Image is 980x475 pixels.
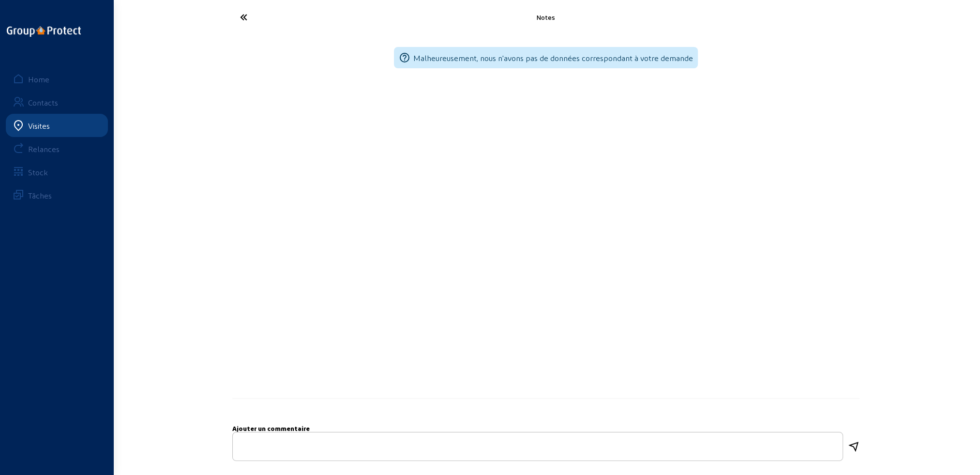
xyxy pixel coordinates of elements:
div: Relances [28,144,60,153]
div: Notes [333,13,759,21]
div: Tâches [28,191,52,200]
a: Contacts [6,91,108,114]
div: Home [28,75,49,84]
a: Stock [6,160,108,184]
a: Home [6,67,108,91]
mat-icon: help_outline [399,52,410,63]
a: Relances [6,137,108,160]
div: Stock [28,168,48,177]
a: Visites [6,114,108,137]
div: Contacts [28,98,58,107]
div: Visites [28,121,50,130]
a: Tâches [6,184,108,207]
span: Malheureusement, nous n'avons pas de données correspondant à votre demande [413,53,693,62]
img: logo-oneline.png [7,26,81,37]
h5: Ajouter un commentaire [232,425,859,432]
